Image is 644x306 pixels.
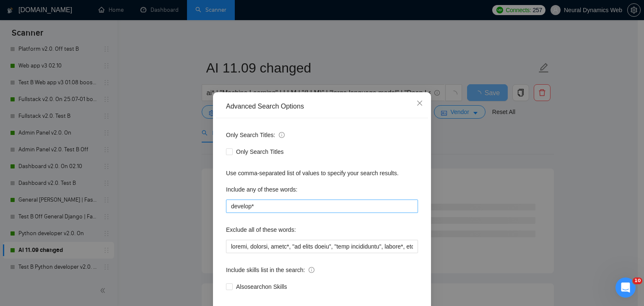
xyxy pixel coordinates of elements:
[408,92,431,115] button: Close
[226,265,314,275] span: Include skills list in the search:
[226,102,418,111] div: Advanced Search Options
[309,267,314,273] span: info-circle
[416,100,423,106] span: close
[226,130,285,140] span: Only Search Titles:
[279,132,285,138] span: info-circle
[226,183,297,196] label: Include any of these words:
[233,282,290,291] span: Also search on Skills
[226,223,296,236] label: Exclude all of these words:
[615,277,636,298] iframe: Intercom live chat
[233,147,287,156] span: Only Search Titles
[633,277,642,284] span: 10
[226,169,418,178] div: Use comma-separated list of values to specify your search results.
